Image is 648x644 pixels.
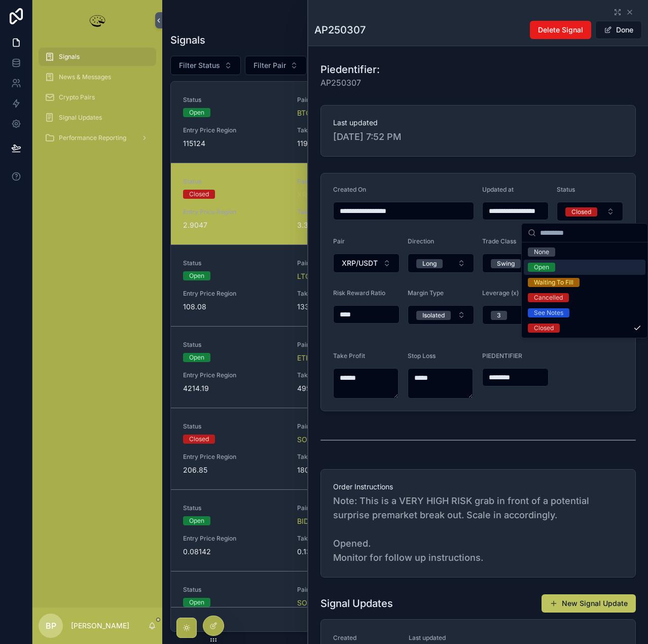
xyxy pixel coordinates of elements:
[408,289,444,297] span: Margin Type
[183,504,285,512] span: Status
[183,547,285,557] span: 0.08142
[183,422,285,431] span: Status
[297,534,399,543] span: Take Profit
[189,516,204,525] div: Open
[297,422,399,431] span: Pair
[297,371,399,379] span: Take Profit
[183,290,285,298] span: Entry Price Region
[320,62,380,77] h1: Piedentifier:
[297,435,333,445] a: SOL/USDT
[595,21,642,39] button: Done
[297,353,333,363] a: ETH/USDT
[408,352,436,360] span: Stop Loss
[183,138,285,149] span: 115124
[297,516,330,526] a: BID/USDT
[297,504,399,512] span: Pair
[297,220,399,230] span: 3.3752
[538,25,583,35] span: Delete Signal
[183,302,285,312] span: 108.08
[183,534,285,543] span: Entry Price Region
[342,258,378,268] span: XRP/USDT
[297,138,399,149] span: 119766
[245,56,307,75] button: Select Button
[183,220,285,230] span: 2.9047
[171,163,639,244] a: StatusClosedPairXRP/USDTUpdated at[DATE] 7:53 PMPIEDENTIFIERAP250307Entry Price Region2.9047Take ...
[333,254,400,273] button: Select Button
[571,207,591,217] div: Closed
[297,126,399,134] span: Take Profit
[497,311,501,320] div: 3
[408,305,474,325] button: Select Button
[183,96,285,104] span: Status
[297,290,399,298] span: Take Profit
[497,259,515,268] div: Swing
[59,93,95,101] span: Crypto Pairs
[297,465,399,475] span: 180.55
[557,202,623,221] button: Select Button
[171,489,639,571] a: StatusOpenPairBID/USDTUpdated at[DATE] 3:04 AMPIEDENTIFIERAP250302Entry Price Region0.08142Take P...
[39,68,156,86] a: News & Messages
[59,73,111,81] span: News & Messages
[297,208,399,216] span: Take Profit
[482,254,549,273] button: Select Button
[183,371,285,379] span: Entry Price Region
[297,341,399,349] span: Pair
[422,311,445,320] div: Isolated
[297,547,399,557] span: 0.13456
[482,237,516,245] span: Trade Class
[254,60,286,70] span: Filter Pair
[482,305,549,325] button: Select Button
[59,114,102,122] span: Signal Updates
[409,634,472,642] span: Last updated
[171,82,639,163] a: StatusOpenPairBTC/USDTUpdated at[DATE] 8:47 PMPIEDENTIFIERAP250304Entry Price Region115124Take Pr...
[297,271,332,281] span: LTC/USDT
[557,186,575,193] span: Status
[297,259,399,267] span: Pair
[189,190,209,199] div: Closed
[183,177,285,186] span: Status
[183,126,285,134] span: Entry Price Region
[189,108,204,117] div: Open
[333,186,366,193] span: Created On
[297,302,399,312] span: 133.77
[333,494,623,565] span: Note: This is a VERY HIGH RISK grab in front of a potential surprise premarket break out. Scale i...
[333,130,623,144] span: [DATE] 7:52 PM
[297,586,399,594] span: Pair
[408,254,474,273] button: Select Button
[422,259,437,268] div: Long
[333,352,365,360] span: Take Profit
[189,598,204,607] div: Open
[482,289,519,297] span: Leverage (x)
[534,247,549,257] div: None
[297,453,399,461] span: Take Profit
[530,21,591,39] button: Delete Signal
[534,324,554,333] div: Closed
[534,308,563,317] div: See Notes
[542,594,636,613] button: New Signal Update
[189,435,209,444] div: Closed
[183,465,285,475] span: 206.85
[179,60,220,70] span: Filter Status
[32,41,162,160] div: scrollable content
[297,177,399,186] span: Pair
[87,12,107,28] img: App logo
[534,263,549,272] div: Open
[189,353,204,362] div: Open
[482,352,522,360] span: PIEDENTIFIER
[333,482,623,492] span: Order Instructions
[71,621,129,631] p: [PERSON_NAME]
[297,190,333,200] a: XRP/USDT
[297,108,333,118] a: BTC/USDT
[171,326,639,408] a: StatusOpenPairETH/USDTUpdated at[DATE] 7:32 PMPIEDENTIFIERAP250305Entry Price Region4214.19Take P...
[39,88,156,106] a: Crypto Pairs
[534,293,563,302] div: Cancelled
[297,598,333,608] a: SOL/USDT
[171,408,639,489] a: StatusClosedPairSOL/USDTUpdated at[DATE] 5:36 PMPIEDENTIFIERAP250303Entry Price Region206.85Take ...
[534,278,573,287] div: Waiting To Fill
[320,77,380,89] span: AP250307
[59,134,126,142] span: Performance Reporting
